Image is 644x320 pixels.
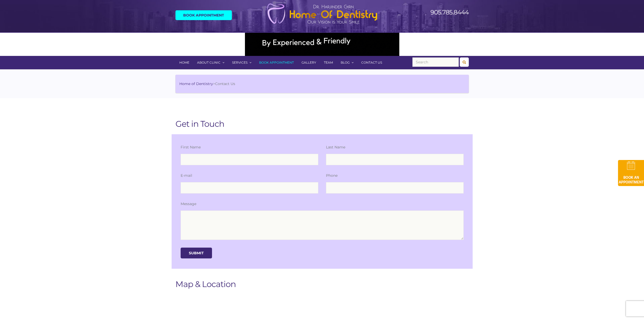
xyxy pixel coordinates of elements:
a: About Clinic [193,56,228,69]
label: First Name [181,145,201,150]
label: Last Name [326,145,345,150]
a: 905.785.8444 [430,9,469,16]
img: Medspa-Banner-Virtual-Consultation-2-1.gif [245,33,399,56]
input: Search [412,57,459,67]
label: Phone [326,173,338,178]
img: book-an-appointment-hod-gld.png [618,160,644,186]
a: Services [228,56,255,69]
a: Team [320,56,337,69]
label: Message [181,201,196,207]
span: Contact Us [215,81,235,86]
a: Book Appointment [175,10,232,20]
a: Gallery [298,56,320,69]
a: Contact Us [357,56,386,69]
a: Blog [337,56,357,69]
a: Book Appointment [255,56,298,69]
img: Home of Dentistry [264,3,380,24]
h1: Get in Touch [175,119,469,129]
h1: Map & Location [175,279,469,289]
input: Submit [181,248,212,258]
li: > [179,81,235,87]
a: Home of Dentistry [179,81,213,86]
a: Home [175,56,193,69]
label: E-mail [181,173,192,178]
